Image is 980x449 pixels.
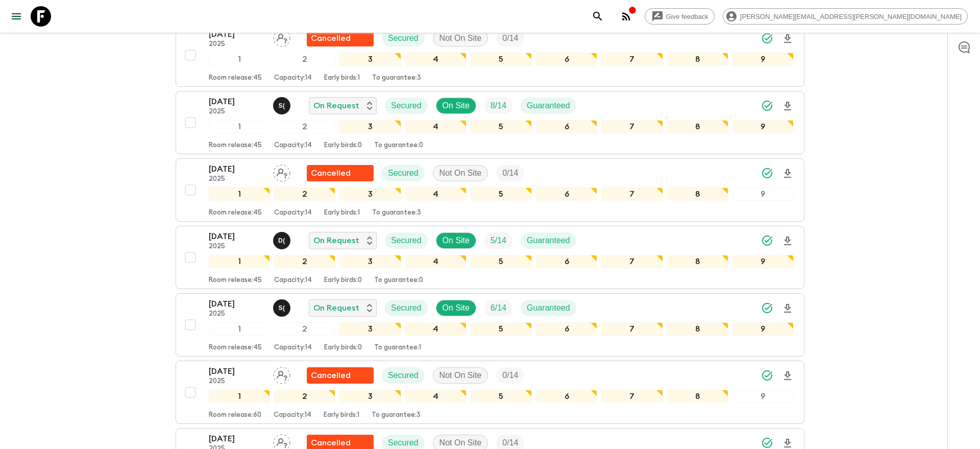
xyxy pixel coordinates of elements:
[761,369,773,382] svg: Synced Successfully
[536,390,597,403] div: 6
[527,234,570,247] p: Guaranteed
[273,168,290,176] span: Assign pack leader
[324,411,359,419] p: Early birds: 1
[209,108,265,116] p: 2025
[209,187,270,201] div: 1
[374,276,423,285] p: To guarantee: 0
[391,302,422,314] p: Secured
[436,98,476,114] div: On Site
[273,100,292,108] span: Shandy (Putu) Sandhi Astra Juniawan
[324,276,362,285] p: Early birds: 0
[667,120,728,133] div: 8
[732,120,794,133] div: 9
[667,53,728,66] div: 8
[209,276,262,285] p: Room release: 45
[405,322,467,336] div: 4
[372,411,421,419] p: To guarantee: 3
[660,13,714,20] span: Give feedback
[307,165,374,181] div: Flash Pack cancellation
[536,322,597,336] div: 6
[372,74,421,82] p: To guarantee: 3
[209,120,270,133] div: 1
[339,322,401,336] div: 3
[781,168,794,180] svg: Download Onboarding
[274,187,335,201] div: 2
[209,53,270,66] div: 1
[209,365,265,377] p: [DATE]
[209,230,265,243] p: [DATE]
[388,369,419,382] p: Secured
[273,299,292,317] button: S(
[209,96,265,108] p: [DATE]
[781,302,794,315] svg: Download Onboarding
[209,411,261,419] p: Room release: 60
[273,235,292,243] span: Dedi (Komang) Wardana
[496,165,524,181] div: Trip Fill
[732,390,794,403] div: 9
[311,369,351,382] p: Cancelled
[274,322,335,336] div: 2
[484,98,512,114] div: Trip Fill
[274,344,312,352] p: Capacity: 14
[339,53,401,66] div: 3
[385,300,428,316] div: Secured
[388,437,419,449] p: Secured
[311,437,351,449] p: Cancelled
[443,234,470,247] p: On Site
[324,141,362,150] p: Early birds: 0
[324,344,362,352] p: Early birds: 0
[273,97,292,114] button: S(
[372,209,421,217] p: To guarantee: 3
[339,187,401,201] div: 3
[273,437,290,445] span: Assign pack leader
[496,30,524,46] div: Trip Fill
[471,120,532,133] div: 5
[405,187,467,201] div: 4
[667,255,728,268] div: 8
[388,167,419,179] p: Secured
[313,302,359,314] p: On Request
[273,33,290,41] span: Assign pack leader
[781,33,794,45] svg: Download Onboarding
[382,367,425,384] div: Secured
[388,32,419,44] p: Secured
[502,167,518,179] p: 0 / 14
[491,234,506,247] p: 5 / 14
[391,100,422,112] p: Secured
[176,361,804,424] button: [DATE]2025Assign pack leaderFlash Pack cancellationSecuredNot On SiteTrip Fill123456789Room relea...
[433,30,488,46] div: Not On Site
[273,232,292,249] button: D(
[274,209,312,217] p: Capacity: 14
[274,276,312,285] p: Capacity: 14
[209,298,265,310] p: [DATE]
[176,158,804,222] button: [DATE]2025Assign pack leaderFlash Pack cancellationSecuredNot On SiteTrip Fill123456789Room relea...
[391,234,422,247] p: Secured
[209,163,265,175] p: [DATE]
[324,209,360,217] p: Early birds: 1
[311,32,351,44] p: Cancelled
[761,167,773,179] svg: Synced Successfully
[209,433,265,445] p: [DATE]
[273,302,292,311] span: Shandy (Putu) Sandhi Astra Juniawan
[601,120,663,133] div: 7
[209,175,265,183] p: 2025
[339,255,401,268] div: 3
[209,377,265,386] p: 2025
[734,13,967,20] span: [PERSON_NAME][EMAIL_ADDRESS][PERSON_NAME][DOMAIN_NAME]
[471,255,532,268] div: 5
[274,74,312,82] p: Capacity: 14
[527,100,570,112] p: Guaranteed
[496,367,524,384] div: Trip Fill
[382,30,425,46] div: Secured
[307,30,374,46] div: Flash Pack cancellation
[374,141,423,150] p: To guarantee: 0
[313,100,359,112] p: On Request
[436,232,476,249] div: On Site
[313,234,359,247] p: On Request
[443,302,470,314] p: On Site
[278,304,285,312] p: S (
[439,369,482,382] p: Not On Site
[761,32,773,44] svg: Synced Successfully
[339,120,401,133] div: 3
[781,370,794,382] svg: Download Onboarding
